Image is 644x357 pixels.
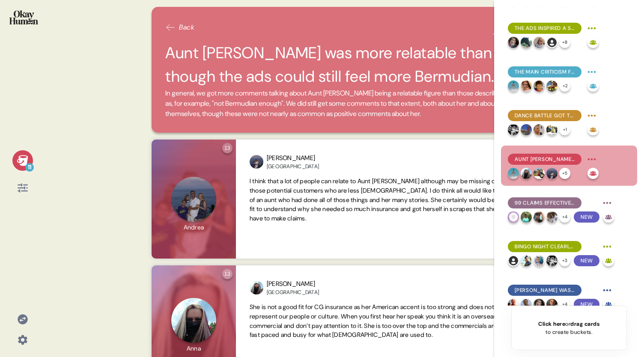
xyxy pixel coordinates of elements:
[574,255,599,266] span: New
[508,211,519,223] img: profilepic_8641003982662541.jpg
[515,286,575,294] span: [PERSON_NAME] was surprisingly relatable, with some commenting on the value element.
[546,80,558,92] img: profilepic_8762358263883142.jpg
[534,37,545,48] img: profilepic_8896556800382605.jpg
[508,255,519,266] img: l1ibTKarBSWXLOhlfT5LxFP+OttMJpPJZDKZTCbz9PgHEggSPYjZSwEAAAAASUVORK5CYII=
[521,255,532,266] img: profilepic_9283163215099540.jpg
[25,163,34,172] div: 11
[508,80,519,92] img: profilepic_8942133165876297.jpg
[250,303,508,339] span: She is not a good fit for CG insurance as her American accent is too strong and does not represen...
[559,255,570,266] div: + 3
[515,24,575,32] span: The ads inspired a solid majority to learn more about CG.
[521,211,532,223] img: profilepic_9811658928861239.jpg
[521,168,532,179] img: profilepic_8555534347877038.jpg
[546,299,558,310] img: profilepic_9278797595477533.jpg
[250,155,263,169] img: profilepic_9210773222280574.jpg
[559,37,570,48] div: + 8
[559,124,570,135] div: + 1
[521,80,532,92] img: profilepic_8832601683462635.jpg
[546,168,558,179] img: profilepic_9210773222280574.jpg
[546,37,558,48] img: l1ibTKarBSWXLOhlfT5LxFP+OttMJpPJZDKZTCbz9PgHEggSPYjZSwEAAAAASUVORK5CYII=
[267,153,319,163] div: [PERSON_NAME]
[515,243,575,250] span: Bingo Night clearly focused on medical insurance.
[546,255,558,266] img: profilepic_8661641547287273.jpg
[267,279,319,289] div: [PERSON_NAME]
[508,124,519,135] img: profilepic_8661641547287273.jpg
[250,281,263,295] img: profilepic_8555534347877038.jpg
[534,299,545,310] img: profilepic_9024873777575936.jpg
[534,255,545,266] img: profilepic_9151756031522517.jpg
[267,289,319,296] div: [GEOGRAPHIC_DATA]
[559,168,570,179] div: + 5
[508,168,519,179] img: profilepic_8942133165876297.jpg
[538,320,565,327] span: Click here
[9,10,38,24] img: okayhuman.3b1b6348.png
[534,124,545,135] img: profilepic_9777591598922740.jpg
[515,68,575,76] span: The main criticism focused on the complexity of the ads' situations.
[521,124,532,135] img: profilepic_27546502951662801.jpg
[222,143,233,153] div: 13
[559,211,570,223] div: + 4
[165,88,524,119] span: In general, we got more comments talking about Aunt [PERSON_NAME] being a relatable figure than t...
[546,211,558,223] img: profilepic_8756074201149462.jpg
[179,22,194,33] span: Back
[559,299,570,310] div: + 4
[574,211,599,223] span: New
[574,299,599,310] span: New
[267,163,319,170] div: [GEOGRAPHIC_DATA]
[534,168,545,179] img: profilepic_27873621205616516.jpg
[515,199,575,207] span: 99 Claims effectively got across the point on speed of claim payouts.
[559,80,570,92] div: + 2
[534,80,545,92] img: profilepic_8731255663657876.jpg
[250,177,516,222] span: I think that a lot of people can relate to Aunt [PERSON_NAME] although may be missing out on thos...
[534,211,545,223] img: profilepic_27507913398852298.jpg
[222,269,233,279] div: 13
[508,37,519,48] img: profilepic_9024873777575936.jpg
[570,320,599,327] span: drag cards
[165,41,524,88] h2: Aunt [PERSON_NAME] was more relatable than not, though the ads could still feel more Bermudian.
[521,299,532,310] img: profilepic_8758838810876357.jpg
[508,299,519,310] img: profilepic_9061875277198482.jpg
[515,112,575,119] span: Dance Battle got the most criticism for the complexity of its storyline.
[515,155,575,163] span: Aunt [PERSON_NAME] was more relatable than not, though the ads could still feel more Bermudian.
[521,37,532,48] img: profilepic_8961195873944659.jpg
[546,124,558,135] img: profilepic_8566350480099926.jpg
[538,320,599,336] div: or to create buckets.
